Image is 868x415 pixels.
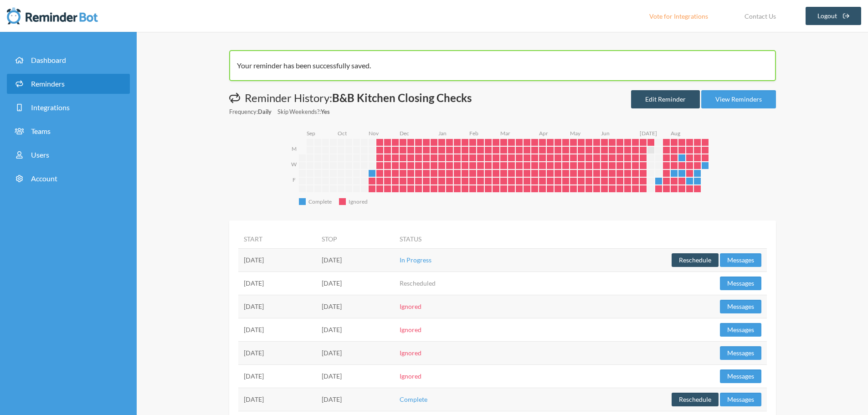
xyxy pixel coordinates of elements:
text: Sep [307,130,315,137]
a: Integrations [7,97,130,118]
button: Messages [720,369,761,383]
text: May [570,130,581,137]
td: [DATE] [238,318,316,341]
text: W [291,161,297,168]
td: Ignored [394,295,513,318]
button: Messages [720,323,761,337]
a: Reminders [7,74,130,94]
text: Ignored [349,198,368,205]
small: Skip Weekends?: [277,108,330,116]
td: [DATE] [238,388,316,411]
td: Ignored [394,364,513,388]
button: Messages [720,393,761,406]
text: Mar [500,130,510,137]
span: Your reminder has been successfully saved. [237,61,371,70]
td: Rescheduled [394,272,513,295]
span: Teams [31,127,51,135]
th: Status [394,230,513,249]
button: Reschedule [672,253,719,267]
button: Messages [720,277,761,290]
a: Account [7,169,130,189]
td: In Progress [394,248,513,272]
td: [DATE] [316,318,394,341]
text: Jan [438,130,447,137]
text: Apr [539,130,548,137]
th: Stop [316,230,394,249]
text: Aug [671,130,680,137]
button: Messages [720,300,761,313]
a: Vote for Integrations [638,7,719,25]
td: [DATE] [238,295,316,318]
a: Logout [806,7,862,25]
a: Dashboard [7,50,130,70]
td: Complete [394,388,513,411]
img: Reminder Bot [7,7,98,25]
td: [DATE] [316,295,394,318]
td: [DATE] [238,341,316,364]
button: Messages [720,346,761,360]
small: Frequency: [229,108,272,116]
td: [DATE] [316,364,394,388]
text: [DATE] [640,130,657,137]
span: Dashboard [31,56,66,64]
text: Complete [308,198,332,205]
text: Nov [369,130,379,137]
td: [DATE] [238,248,316,272]
text: Jun [601,130,610,137]
text: Feb [469,130,478,137]
a: Contact Us [733,7,787,25]
strong: B&B Kitchen Closing Checks [332,91,472,104]
a: View Reminders [701,90,776,108]
span: Integrations [31,103,70,112]
span: Reminders [31,79,65,88]
span: Users [31,150,49,159]
td: Ignored [394,318,513,341]
th: Start [238,230,316,249]
strong: Daily [258,108,272,115]
a: Edit Reminder [631,90,700,108]
a: Teams [7,121,130,141]
span: Account [31,174,57,183]
td: [DATE] [316,248,394,272]
button: Reschedule [672,393,719,406]
text: Oct [338,130,347,137]
h1: Reminder History: [229,90,472,106]
text: M [291,145,296,152]
td: [DATE] [316,341,394,364]
a: Users [7,145,130,165]
td: [DATE] [316,272,394,295]
td: [DATE] [238,364,316,388]
text: F [292,176,295,183]
td: [DATE] [316,388,394,411]
strong: Yes [321,108,330,115]
td: [DATE] [238,272,316,295]
td: Ignored [394,341,513,364]
text: Dec [400,130,409,137]
button: Messages [720,253,761,267]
